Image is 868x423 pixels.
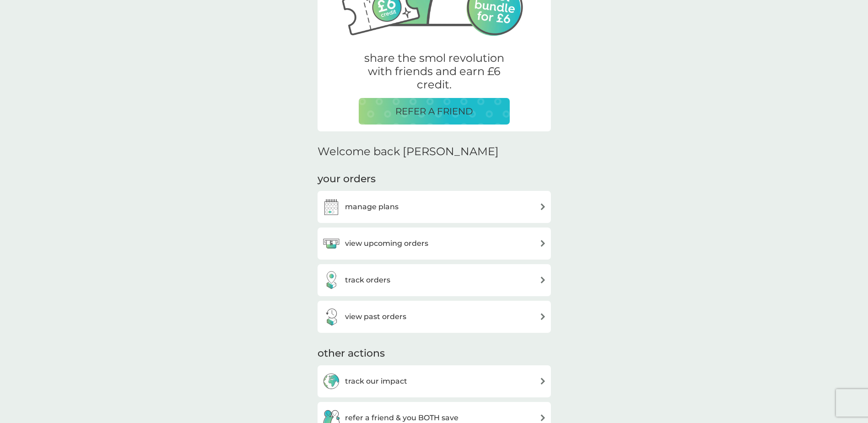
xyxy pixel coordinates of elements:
[345,201,399,213] h3: manage plans
[539,378,546,385] img: arrow right
[539,414,546,421] img: arrow right
[318,145,499,158] h2: Welcome back [PERSON_NAME]
[318,172,376,186] h3: your orders
[318,347,385,361] h3: other actions
[395,104,473,119] p: REFER A FRIEND
[539,240,546,247] img: arrow right
[359,52,510,91] p: share the smol revolution with friends and earn £6 credit.
[539,203,546,210] img: arrow right
[345,375,407,387] h3: track our impact
[539,277,546,283] img: arrow right
[345,238,428,249] h3: view upcoming orders
[539,313,546,320] img: arrow right
[345,274,390,286] h3: track orders
[345,311,406,323] h3: view past orders
[359,98,510,125] button: REFER A FRIEND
